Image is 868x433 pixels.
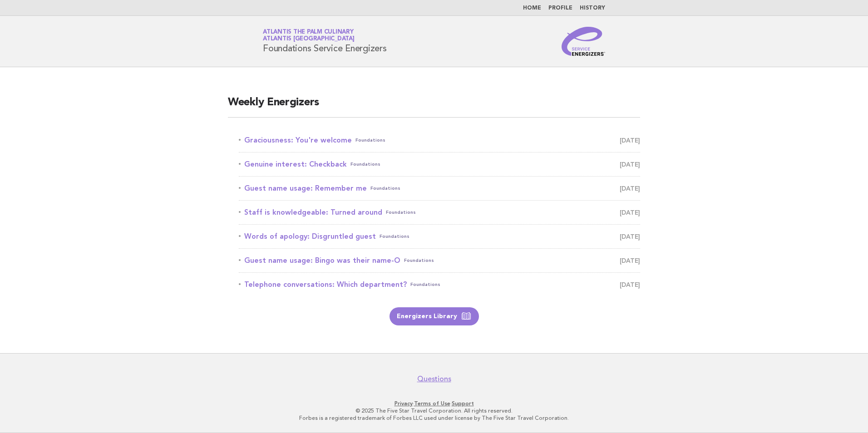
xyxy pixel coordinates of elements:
[620,206,640,219] span: [DATE]
[417,374,451,384] a: Questions
[620,134,640,147] span: [DATE]
[355,134,385,147] span: Foundations
[410,278,440,291] span: Foundations
[350,158,380,171] span: Foundations
[263,30,387,53] h1: Foundations Service Energizers
[263,36,355,42] span: Atlantis [GEOGRAPHIC_DATA]
[404,254,434,267] span: Foundations
[395,400,413,407] a: Privacy
[620,254,640,267] span: [DATE]
[620,182,640,195] span: [DATE]
[156,400,712,407] p: · ·
[452,400,474,407] a: Support
[239,230,640,243] a: Words of apology: Disgruntled guestFoundations [DATE]
[620,278,640,291] span: [DATE]
[239,158,640,171] a: Genuine interest: CheckbackFoundations [DATE]
[228,95,640,118] h2: Weekly Energizers
[239,254,640,267] a: Guest name usage: Bingo was their name-OFoundations [DATE]
[580,5,605,11] a: History
[548,5,572,11] a: Profile
[239,206,640,219] a: Staff is knowledgeable: Turned aroundFoundations [DATE]
[380,230,409,243] span: Foundations
[156,407,712,414] p: © 2025 The Five Star Travel Corporation. All rights reserved.
[239,134,640,147] a: Graciousness: You're welcomeFoundations [DATE]
[523,5,541,11] a: Home
[239,278,640,291] a: Telephone conversations: Which department?Foundations [DATE]
[414,400,450,407] a: Terms of Use
[370,182,400,195] span: Foundations
[620,230,640,243] span: [DATE]
[390,307,479,325] a: Energizers Library
[562,27,605,56] img: Service Energizers
[620,158,640,171] span: [DATE]
[386,206,416,219] span: Foundations
[263,29,355,42] a: Atlantis The Palm CulinaryAtlantis [GEOGRAPHIC_DATA]
[239,182,640,195] a: Guest name usage: Remember meFoundations [DATE]
[156,414,712,422] p: Forbes is a registered trademark of Forbes LLC used under license by The Five Star Travel Corpora...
